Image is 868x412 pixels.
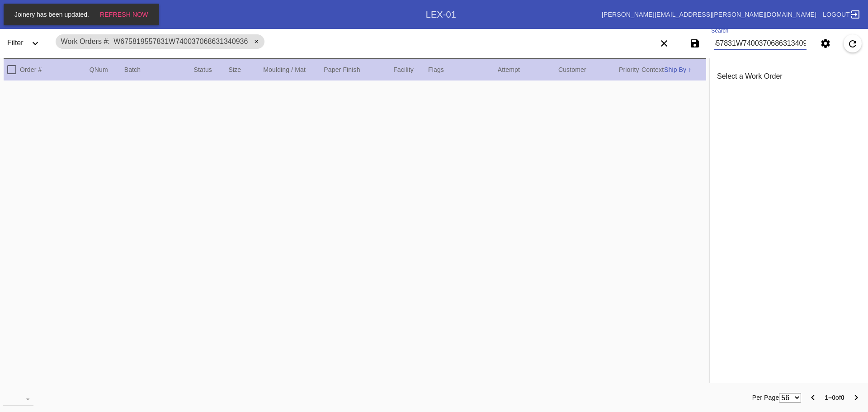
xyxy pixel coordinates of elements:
button: Refresh Now [97,6,151,23]
p: Select a Work Order [717,72,861,81]
button: Previous Page [804,388,822,407]
div: Priority [619,64,642,75]
div: LEX-01 [426,9,456,20]
label: Per Page [752,392,779,403]
div: Moulding / Mat [263,64,324,75]
span: Priority [619,66,639,73]
span: Ship By [664,66,686,73]
a: [PERSON_NAME][EMAIL_ADDRESS][PERSON_NAME][DOMAIN_NAME] [602,11,816,18]
div: Flags [428,64,498,75]
div: Paper Finish [324,64,393,75]
div: Customer [558,64,619,75]
ng-md-icon: Clear filters [659,43,670,50]
div: Work OrdersExpand [21,5,426,24]
md-checkbox: Select All [7,62,21,77]
button: Save filters [686,34,704,52]
div: Order # [20,64,90,75]
span: Refresh Now [100,11,148,18]
div: Batch [124,64,194,75]
button: Clear filters [655,34,673,52]
span: Filter [7,39,24,47]
div: Attempt [498,64,558,75]
span: Logout [823,11,850,18]
div: Status [193,64,228,75]
a: Logout [820,6,861,23]
span: Work Orders # [61,38,110,45]
b: 1–0 [825,394,835,401]
div: Size [228,64,263,75]
md-select: download-file: Download... [3,392,33,406]
span: W675819557831W740037068631340936 [113,38,248,45]
div: Context [642,64,664,75]
span: Joinery has been updated. [12,11,92,18]
button: Settings [816,34,835,52]
button: Refresh [844,34,862,52]
div: of [825,392,844,403]
b: 0 [841,394,844,401]
button: Next Page [847,388,865,407]
button: Expand [26,34,44,52]
div: QNum [90,64,124,75]
span: Size [228,66,241,73]
div: Ship By ↑ [664,64,703,75]
span: ↑ [688,66,691,73]
div: Facility [393,64,428,75]
div: FilterExpand [4,31,51,56]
